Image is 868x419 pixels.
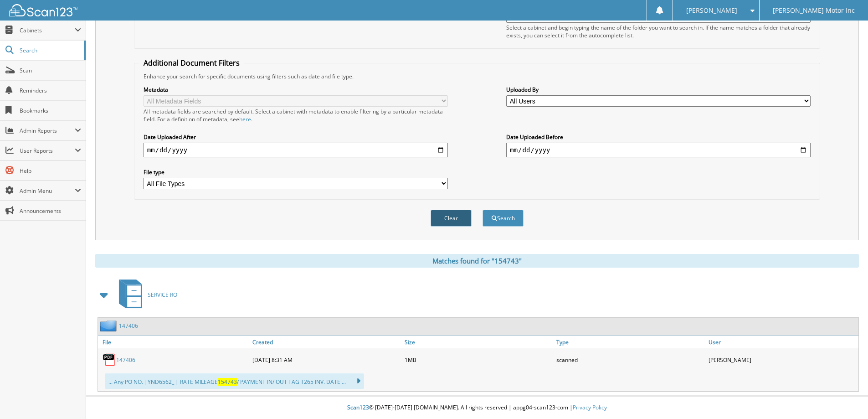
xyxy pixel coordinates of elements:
[239,115,251,123] a: here
[822,375,868,419] iframe: Chat Widget
[98,336,250,348] a: File
[116,356,135,364] a: 147406
[113,277,177,313] a: SERVICE RO
[250,336,402,348] a: Created
[250,351,402,369] div: [DATE] 8:31 AM
[347,403,369,411] span: Scan123
[773,8,855,13] span: [PERSON_NAME] Motor Inc
[144,133,448,141] label: Date Uploaded After
[20,167,81,175] span: Help
[506,24,811,39] div: Select a cabinet and begin typing the name of the folder you want to search in. If the name match...
[706,336,858,348] a: User
[506,86,811,93] label: Uploaded By
[119,322,138,330] a: 147406
[686,8,737,13] span: [PERSON_NAME]
[20,127,75,134] span: Admin Reports
[402,336,555,348] a: Size
[86,397,868,419] div: © [DATE]-[DATE] [DOMAIN_NAME]. All rights reserved | appg04-scan123-com |
[144,168,448,176] label: File type
[144,108,448,123] div: All metadata fields are searched by default. Select a cabinet with metadata to enable filtering b...
[706,351,858,369] div: [PERSON_NAME]
[218,378,237,386] span: 154743
[554,351,706,369] div: scanned
[20,107,81,114] span: Bookmarks
[431,210,472,227] button: Clear
[483,210,524,227] button: Search
[139,72,815,80] div: Enhance your search for specific documents using filters such as date and file type.
[20,47,80,54] span: Search
[20,87,81,94] span: Reminders
[402,351,555,369] div: 1MB
[506,143,811,157] input: end
[105,373,364,389] div: ... Any PO NO. |YND6562_ | RATE MILEAGE / PAYMENT IN/ OUT TAG T265 INV. DATE ...
[20,26,75,34] span: Cabinets
[506,133,811,141] label: Date Uploaded Before
[573,403,607,411] a: Privacy Policy
[103,353,116,367] img: PDF.png
[95,254,859,268] div: Matches found for "154743"
[148,291,177,299] span: SERVICE RO
[20,147,75,155] span: User Reports
[20,67,81,74] span: Scan
[20,207,81,215] span: Announcements
[20,187,75,195] span: Admin Menu
[100,320,119,331] img: folder2.png
[144,143,448,157] input: start
[554,336,706,348] a: Type
[9,4,77,16] img: scan123-logo-white.svg
[144,86,448,93] label: Metadata
[139,58,244,68] legend: Additional Document Filters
